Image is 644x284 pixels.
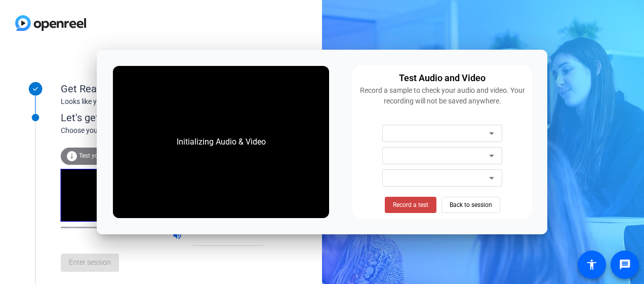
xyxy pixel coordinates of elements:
[66,150,78,162] mat-icon: info
[172,230,184,242] mat-icon: volume_up
[167,126,276,158] div: Initializing Audio & Video
[61,81,263,96] div: Get Ready!
[79,152,149,159] span: Test your audio and video
[441,197,500,213] button: Back to session
[393,200,428,209] span: Record a test
[399,71,486,85] div: Test Audio and Video
[450,195,492,215] span: Back to session
[586,259,598,271] mat-icon: accessibility
[619,259,631,271] mat-icon: message
[61,110,284,125] div: Let's get connected.
[358,85,526,106] div: Record a sample to check your audio and video. Your recording will not be saved anywhere.
[385,197,436,213] button: Record a test
[61,96,263,107] div: Looks like you've been invited to join
[61,125,284,136] div: Choose your settings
